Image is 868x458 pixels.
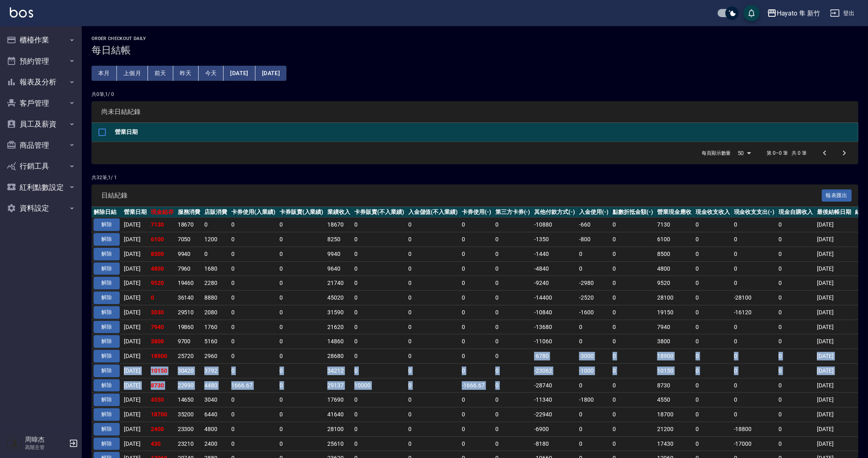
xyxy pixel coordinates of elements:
td: 19150 [655,305,694,320]
td: [DATE] [122,218,149,232]
td: 28100 [655,291,694,305]
td: 0 [406,247,460,261]
td: 0 [406,320,460,334]
td: 30420 [176,363,203,378]
td: [DATE] [815,320,853,334]
td: 0 [277,232,326,247]
td: 0 [460,334,493,349]
td: 0 [577,320,611,334]
td: 4480 [202,378,229,393]
td: -2520 [577,291,611,305]
td: 8500 [655,247,694,261]
td: 0 [229,291,277,305]
td: 0 [493,247,532,261]
td: 0 [776,291,815,305]
th: 現金收支收入 [694,207,732,218]
td: 31590 [325,305,352,320]
td: 2280 [202,276,229,291]
th: 最後結帳日期 [815,207,853,218]
td: 0 [149,291,176,305]
td: -28100 [732,291,777,305]
td: 0 [229,232,277,247]
td: 0 [352,218,406,232]
td: 6100 [655,232,694,247]
td: 25720 [176,349,203,364]
button: 解除 [94,350,120,362]
td: -3000 [577,349,611,364]
th: 卡券販賣(入業績) [277,207,326,218]
td: [DATE] [122,334,149,349]
button: 解除 [94,306,120,319]
td: 0 [202,247,229,261]
td: 0 [611,218,655,232]
td: -16120 [732,305,777,320]
td: 0 [493,261,532,276]
th: 入金儲值(不入業績) [406,207,460,218]
td: 36140 [176,291,203,305]
button: 解除 [94,248,120,260]
td: 0 [776,320,815,334]
td: 9640 [325,261,352,276]
button: [DATE] [224,66,255,81]
td: 0 [493,232,532,247]
button: 解除 [94,291,120,304]
p: 共 0 筆, 1 / 0 [92,91,858,98]
td: 7130 [149,218,176,232]
td: 0 [776,363,815,378]
td: 0 [460,261,493,276]
td: 0 [776,305,815,320]
h5: 周暐杰 [25,436,67,444]
td: 0 [611,349,655,364]
td: 21740 [325,276,352,291]
td: 9940 [176,247,203,261]
td: 0 [352,247,406,261]
td: 0 [406,305,460,320]
div: Hayato 隼 新竹 [777,8,820,18]
td: 9520 [655,276,694,291]
td: 0 [611,247,655,261]
td: 0 [776,261,815,276]
h3: 每日結帳 [92,44,858,56]
button: 本月 [92,66,117,81]
button: 解除 [94,277,120,289]
td: [DATE] [815,276,853,291]
td: 0 [493,305,532,320]
a: 報表匯出 [822,191,852,199]
th: 第三方卡券(-) [493,207,532,218]
td: 0 [694,363,732,378]
td: 19860 [176,320,203,334]
td: 8730 [655,378,694,393]
th: 業績收入 [325,207,352,218]
button: [DATE] [255,66,286,81]
td: 0 [406,378,460,393]
td: 0 [577,261,611,276]
td: 4800 [655,261,694,276]
td: 0 [460,218,493,232]
td: 0 [352,261,406,276]
button: 解除 [94,365,120,377]
button: 解除 [94,233,120,246]
td: 0 [277,276,326,291]
td: 0 [493,291,532,305]
th: 服務消費 [176,207,203,218]
th: 入金使用(-) [577,207,611,218]
td: 0 [229,218,277,232]
td: 0 [577,334,611,349]
td: 0 [694,378,732,393]
td: 0 [694,305,732,320]
td: 0 [611,320,655,334]
td: 0 [694,218,732,232]
td: 0 [493,276,532,291]
td: 0 [277,305,326,320]
td: 0 [352,363,406,378]
td: 0 [732,276,777,291]
td: 0 [460,247,493,261]
td: [DATE] [122,291,149,305]
td: 0 [406,276,460,291]
td: -1350 [532,232,577,247]
td: 8250 [325,232,352,247]
td: [DATE] [815,363,853,378]
td: 0 [694,261,732,276]
td: 18670 [325,218,352,232]
th: 現金收支支出(-) [732,207,777,218]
